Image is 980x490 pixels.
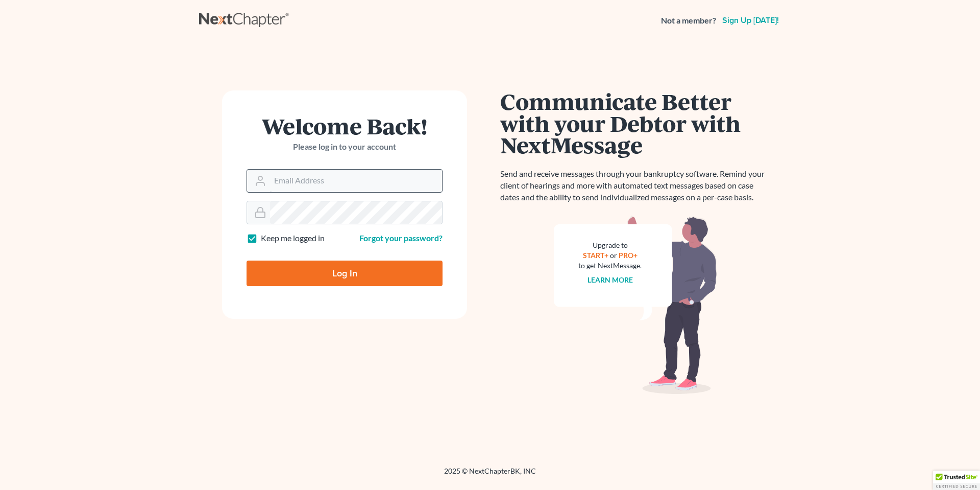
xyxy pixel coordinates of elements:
[359,233,443,243] a: Forgot your password?
[261,232,325,244] label: Keep me logged in
[610,251,617,260] span: or
[500,90,771,156] h1: Communicate Better with your Debtor with NextMessage
[661,15,716,27] strong: Not a member?
[933,471,980,490] div: TrustedSite Certified
[619,251,638,260] a: PRO+
[587,275,633,284] a: Learn more
[554,216,717,394] img: nextmessage_bg-59042aed3d76b12b5cd301f8e5b87938c9018125f34e5fa2b7a6b67550977c72.svg
[578,240,642,250] div: Upgrade to
[270,170,442,192] input: Email Address
[578,261,642,271] div: to get NextMessage.
[199,466,781,484] div: 2025 © NextChapterBK, INC
[720,16,781,25] a: Sign up [DATE]!
[247,115,443,137] h1: Welcome Back!
[583,251,608,260] a: START+
[247,261,443,286] input: Log In
[500,168,771,203] p: Send and receive messages through your bankruptcy software. Remind your client of hearings and mo...
[247,141,443,153] p: Please log in to your account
